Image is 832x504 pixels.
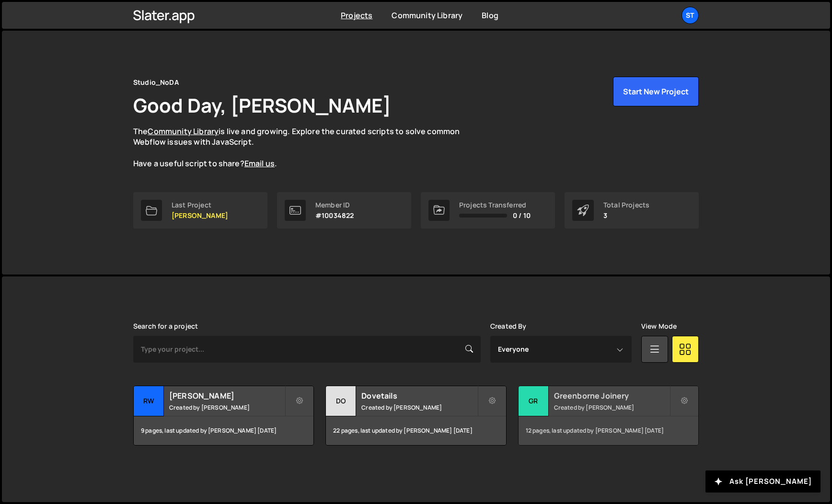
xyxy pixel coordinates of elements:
small: Created by [PERSON_NAME] [169,403,285,412]
a: Email us [244,158,275,169]
div: Total Projects [603,201,649,209]
div: Studio_NoDA [133,77,179,88]
div: RW [134,386,164,416]
a: Community Library [148,126,219,137]
div: 12 pages, last updated by [PERSON_NAME] [DATE] [519,416,698,445]
div: Gr [519,386,549,416]
p: #10034822 [315,212,354,219]
a: St [682,7,699,24]
a: Last Project [PERSON_NAME] [133,192,267,229]
div: Member ID [315,201,354,209]
label: Created By [490,322,527,330]
p: [PERSON_NAME] [172,212,228,219]
h2: Dovetails [361,390,477,401]
small: Created by [PERSON_NAME] [361,403,477,412]
h1: Good Day, [PERSON_NAME] [133,92,391,118]
p: The is live and growing. Explore the curated scripts to solve common Webflow issues with JavaScri... [133,126,478,169]
button: Ask [PERSON_NAME] [705,470,820,493]
div: Last Project [172,201,228,209]
a: Community Library [392,10,462,21]
div: 9 pages, last updated by [PERSON_NAME] [DATE] [134,416,313,445]
a: Do Dovetails Created by [PERSON_NAME] 22 pages, last updated by [PERSON_NAME] [DATE] [325,386,506,446]
div: Projects Transferred [459,201,531,209]
input: Type your project... [133,336,481,363]
span: 0 / 10 [513,212,531,219]
label: View Mode [641,322,677,330]
label: Search for a project [133,322,198,330]
a: Gr Greenborne Joinery Created by [PERSON_NAME] 12 pages, last updated by [PERSON_NAME] [DATE] [518,386,699,446]
p: 3 [603,212,649,219]
div: Do [326,386,356,416]
a: Blog [482,10,498,21]
h2: [PERSON_NAME] [169,390,285,401]
small: Created by [PERSON_NAME] [554,403,670,412]
div: 22 pages, last updated by [PERSON_NAME] [DATE] [326,416,506,445]
a: RW [PERSON_NAME] Created by [PERSON_NAME] 9 pages, last updated by [PERSON_NAME] [DATE] [133,386,314,446]
h2: Greenborne Joinery [554,390,670,401]
a: Projects [341,10,372,21]
button: Start New Project [613,77,699,106]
